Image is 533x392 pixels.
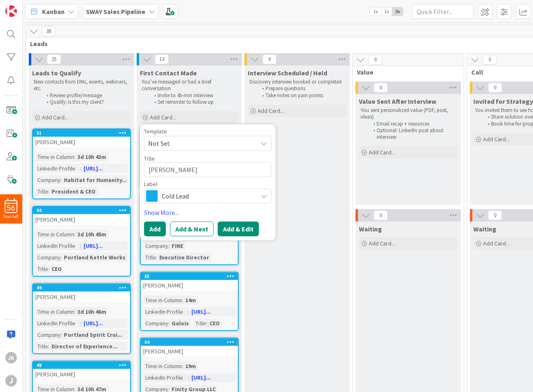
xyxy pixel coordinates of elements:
span: : [206,319,207,328]
a: [URL]... [84,165,103,172]
div: Time in Column [143,362,182,371]
span: Add Card... [369,149,395,156]
span: 13 [155,54,169,64]
div: j [5,375,17,387]
span: Cold Lead [162,190,253,202]
div: 54 [141,338,238,346]
span: 0 [374,83,388,93]
div: [PERSON_NAME] [33,137,130,147]
li: Prepare questions [258,85,345,92]
div: Title [143,253,156,262]
label: Title [144,155,155,162]
span: Value [357,68,454,76]
div: [PERSON_NAME] [33,214,130,225]
span: Value Sent After Interview [359,97,436,105]
span: : [61,253,62,262]
button: Add & Next [170,222,214,236]
div: 55[PERSON_NAME] [141,273,238,291]
div: CEO [207,319,222,328]
div: 48 [37,362,130,368]
a: Show More... [144,208,272,217]
div: 48[PERSON_NAME] [33,362,130,380]
div: Company [143,241,168,250]
div: Title [35,342,48,351]
span: 1x [370,7,381,16]
span: Add Card... [369,240,395,247]
span: Template [144,128,167,134]
div: Company [35,175,61,184]
div: FINE [170,241,185,250]
span: : [156,253,157,262]
div: Time in Column [143,296,182,305]
div: 49[PERSON_NAME] [33,284,130,302]
button: Add [144,222,166,236]
li: Review profile/message [42,92,130,99]
p: You’ve messaged or had a brief conversation [142,79,237,92]
div: [PERSON_NAME] [33,292,130,302]
span: : [188,307,189,316]
span: 0 [488,210,502,220]
div: Portland Spirit Crui... [62,330,124,339]
div: Company [143,319,168,328]
div: 49 [33,284,130,292]
span: 0 [374,210,388,220]
div: Time in Column [35,152,74,161]
div: 54 [144,339,238,345]
div: [PERSON_NAME] [141,346,238,357]
div: Galois [170,319,191,328]
div: 55 [144,273,238,279]
div: 14m [183,296,198,305]
div: 51 [37,130,130,136]
span: First Contact Made [140,69,197,77]
span: Leads to Qualify [32,69,81,77]
p: Discovery interview booked or completed [249,79,345,85]
span: : [168,319,170,328]
span: Waiting [359,225,382,233]
span: 38 [42,26,56,36]
span: : [80,319,81,328]
div: Portland Kettle Works [62,253,128,262]
div: 51[PERSON_NAME] [33,129,130,147]
span: 3x [392,7,403,16]
a: 51[PERSON_NAME]Time in Column:3d 10h 43mLinkedIn Profile:[URL]...Company:Habitat for Humanity...T... [32,128,131,199]
span: 0 [483,55,497,65]
span: Add Card... [483,240,510,247]
div: Title [35,187,48,196]
button: Add & Edit [218,222,259,236]
span: Add Card... [258,107,284,114]
span: : [61,330,62,339]
span: Add Card... [483,135,510,143]
div: Time in Column [35,307,74,316]
span: Kanban [42,7,65,16]
span: 56 [7,205,15,211]
div: 3d 10h 46m [75,307,108,316]
a: 55[PERSON_NAME]Time in Column:14mLinkedIn Profile:[URL]...Company:GaloisTitle:CEO [140,272,239,331]
span: 25 [47,54,61,64]
div: Time in Column [35,230,74,239]
textarea: [PERSON_NAME] [144,162,272,177]
div: JK [5,352,17,364]
p: New contacts from DMs, events, webinars, etc. [34,79,129,92]
li: Email recap + resources [369,121,456,127]
span: Not Set [148,138,251,149]
li: Invite to 45-min interview [150,92,237,99]
span: 0 [263,54,277,64]
a: [URL]... [191,374,211,381]
span: : [74,152,75,161]
span: Add Card... [150,114,176,121]
div: LinkedIn Profile [143,373,188,382]
li: Set reminder to follow up [150,99,237,105]
div: 50[PERSON_NAME] [33,207,130,225]
div: LinkedIn Profile [35,241,80,250]
b: SWAY Sales Pipeline [86,7,145,16]
span: Interview Scheduled / Held [248,69,327,77]
span: : [188,373,189,382]
div: 50 [33,207,130,214]
a: [URL]... [84,320,103,327]
span: : [80,241,81,250]
div: 19m [183,362,198,371]
span: : [74,230,75,239]
span: Label [144,181,157,187]
a: [URL]... [84,242,103,250]
li: Qualify: Is this my client? [42,99,130,105]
